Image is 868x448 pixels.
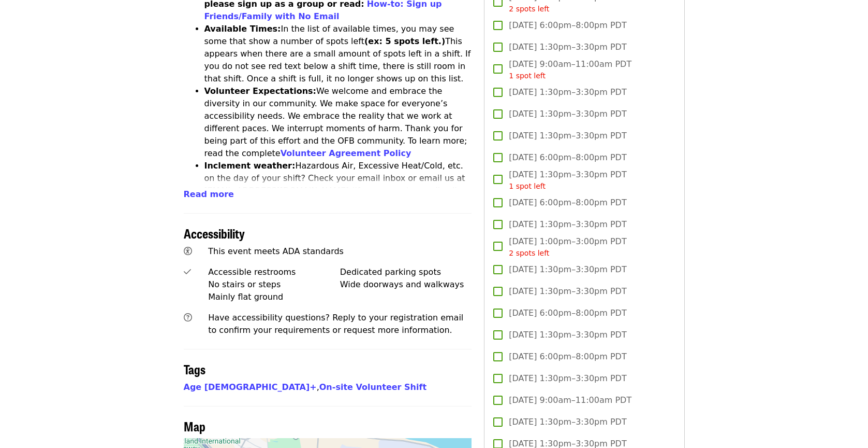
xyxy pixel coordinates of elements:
li: In the list of available times, you may see some that show a number of spots left This appears wh... [204,23,472,85]
strong: Volunteer Expectations: [204,86,317,96]
span: 1 spot left [509,182,546,190]
span: Tags [184,360,205,378]
span: [DATE] 1:30pm–3:30pm PDT [509,108,626,120]
li: We welcome and embrace the diversity in our community. We make space for everyone’s accessibility... [204,85,472,160]
span: [DATE] 9:00am–11:00am PDT [509,394,631,407]
a: On-site Volunteer Shift [319,382,426,392]
span: , [184,382,319,392]
span: Have accessibility questions? Reply to your registration email to confirm your requirements or re... [208,313,463,335]
i: universal-access icon [184,246,192,256]
span: [DATE] 1:30pm–3:30pm PDT [509,86,626,99]
i: question-circle icon [184,313,192,323]
i: check icon [184,267,191,277]
span: [DATE] 1:30pm–3:30pm PDT [509,130,626,142]
span: [DATE] 1:00pm–3:00pm PDT [509,235,626,259]
a: Volunteer Agreement Policy [281,148,411,158]
span: [DATE] 1:30pm–3:30pm PDT [509,169,626,192]
span: [DATE] 6:00pm–8:00pm PDT [509,307,626,319]
span: Read more [184,189,234,199]
span: [DATE] 1:30pm–3:30pm PDT [509,329,626,341]
div: Mainly flat ground [208,291,340,303]
span: 2 spots left [509,5,549,13]
span: This event meets ADA standards [208,246,344,256]
a: Age [DEMOGRAPHIC_DATA]+ [184,382,317,392]
span: [DATE] 1:30pm–3:30pm PDT [509,263,626,276]
span: [DATE] 6:00pm–8:00pm PDT [509,351,626,363]
div: Wide doorways and walkways [340,278,472,291]
span: 2 spots left [509,249,549,257]
span: [DATE] 9:00am–11:00am PDT [509,58,631,81]
span: [DATE] 6:00pm–8:00pm PDT [509,19,626,32]
div: Dedicated parking spots [340,266,472,278]
span: [DATE] 1:30pm–3:30pm PDT [509,285,626,298]
strong: Available Times: [204,24,281,34]
span: [DATE] 1:30pm–3:30pm PDT [509,416,626,428]
span: [DATE] 1:30pm–3:30pm PDT [509,372,626,385]
span: [DATE] 6:00pm–8:00pm PDT [509,197,626,209]
strong: Inclement weather: [204,161,296,171]
span: [DATE] 6:00pm–8:00pm PDT [509,151,626,164]
span: Map [184,417,205,435]
div: Accessible restrooms [208,266,340,278]
button: Read more [184,188,234,201]
div: No stairs or steps [208,278,340,291]
span: 1 spot left [509,72,546,80]
span: [DATE] 1:30pm–3:30pm PDT [509,218,626,231]
span: Accessibility [184,224,245,242]
span: [DATE] 1:30pm–3:30pm PDT [509,41,626,53]
strong: (ex: 5 spots left.) [364,36,445,46]
li: Hazardous Air, Excessive Heat/Cold, etc. on the day of your shift? Check your email inbox or emai... [204,160,472,222]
